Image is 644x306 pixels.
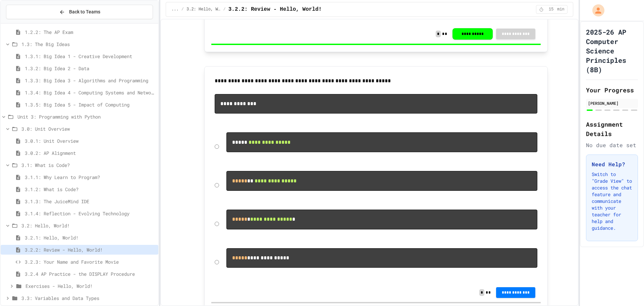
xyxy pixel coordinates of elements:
[223,7,226,12] span: /
[6,5,153,19] button: Back to Teams
[588,100,636,106] div: [PERSON_NAME]
[585,3,606,18] div: My Account
[25,198,156,205] span: 3.1.3: The JuiceMind IDE
[25,53,156,60] span: 1.3.1: Big Idea 1 - Creative Development
[25,210,156,217] span: 3.1.4: Reflection - Evolving Technology
[25,101,156,108] span: 1.3.5: Big Idea 5 - Impact of Computing
[586,141,638,149] div: No due date set
[25,258,156,265] span: 3.2.3: Your Name and Favorite Movie
[25,174,156,181] span: 3.1.1: Why Learn to Program?
[21,162,156,169] span: 3.1: What is Code?
[592,160,632,168] h3: Need Help?
[186,7,221,12] span: 3.2: Hello, World!
[546,7,556,12] span: 15
[586,27,638,74] h1: 2025-26 AP Computer Science Principles (8B)
[25,65,156,72] span: 1.3.2: Big Idea 2 - Data
[25,77,156,84] span: 1.3.3: Big Idea 3 - Algorithms and Programming
[586,85,638,95] h2: Your Progress
[181,7,184,12] span: /
[25,89,156,96] span: 1.3.4: Big Idea 4 - Computing Systems and Networks
[17,113,156,120] span: Unit 3: Programming with Python
[25,186,156,193] span: 3.1.2: What is Code?
[557,7,565,12] span: min
[69,8,100,15] span: Back to Teams
[25,29,156,36] span: 1.2.2: The AP Exam
[21,41,156,48] span: 1.3: The Big Ideas
[586,120,638,138] h2: Assignment Details
[21,125,156,132] span: 3.0: Unit Overview
[25,270,156,277] span: 3.2.4 AP Practice - the DISPLAY Procedure
[25,137,156,144] span: 3.0.1: Unit Overview
[25,282,156,290] span: Exercises - Hello, World!
[171,7,179,12] span: ...
[21,222,156,229] span: 3.2: Hello, World!
[592,171,632,231] p: Switch to "Grade View" to access the chat feature and communicate with your teacher for help and ...
[21,295,156,302] span: 3.3: Variables and Data Types
[25,246,156,253] span: 3.2.2: Review - Hello, World!
[25,234,156,241] span: 3.2.1: Hello, World!
[228,5,322,13] span: 3.2.2: Review - Hello, World!
[25,149,156,157] span: 3.0.2: AP Alignment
